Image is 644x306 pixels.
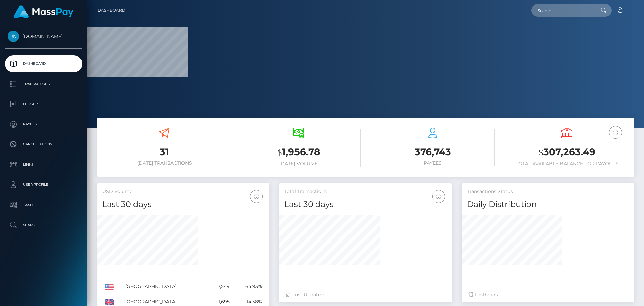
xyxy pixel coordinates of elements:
td: [GEOGRAPHIC_DATA] [123,279,207,294]
h4: Last 30 days [284,199,446,210]
h6: Payees [371,160,495,166]
a: User Profile [5,176,82,193]
p: Ledger [8,99,79,109]
a: Cancellations [5,136,82,153]
p: Payees [8,119,79,129]
p: Dashboard [8,59,79,69]
a: Payees [5,116,82,133]
p: Cancellations [8,139,79,149]
img: Unlockt.me [8,31,19,42]
a: Dashboard [5,55,82,72]
div: Just Updated [286,291,445,298]
small: $ [277,148,282,157]
img: GB.png [105,299,114,305]
p: Transactions [8,79,79,89]
h6: Total Available Balance for Payouts [505,161,629,167]
h4: Daily Distribution [467,199,629,210]
h5: Transactions Status [467,188,629,195]
td: 7,549 [207,279,232,294]
h3: 376,743 [371,145,495,159]
p: Taxes [8,200,79,210]
img: US.png [105,284,114,290]
small: $ [539,148,543,157]
span: [DOMAIN_NAME] [5,33,82,39]
p: Links [8,160,79,170]
h3: 307,263.49 [505,145,629,159]
h6: [DATE] Transactions [102,160,226,166]
img: MassPay Logo [14,5,73,18]
h4: Last 30 days [102,199,264,210]
a: Taxes [5,196,82,213]
div: Last hours [469,291,627,298]
a: Search [5,217,82,233]
a: Dashboard [98,3,125,17]
h3: 31 [102,145,226,159]
input: Search... [531,4,594,17]
td: 64.93% [232,279,264,294]
p: Search [8,220,79,230]
p: User Profile [8,180,79,190]
h5: Total Transactions [284,188,446,195]
h6: [DATE] Volume [236,161,361,167]
a: Links [5,156,82,173]
h3: 1,956.78 [236,145,361,159]
a: Transactions [5,76,82,92]
a: Ledger [5,96,82,113]
h5: USD Volume [102,188,264,195]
